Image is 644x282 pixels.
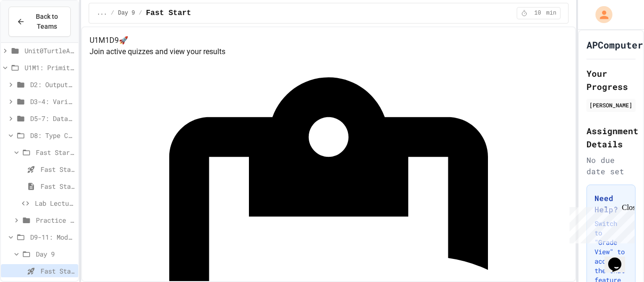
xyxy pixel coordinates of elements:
[31,12,63,32] span: Back to Teams
[4,4,65,60] div: Chat with us now!Close
[36,215,74,225] span: Practice (Homework, if needed)
[41,181,74,191] span: Fast Start pt.2
[25,63,74,73] span: U1M1: Primitives, Variables, Basic I/O
[589,101,633,109] div: [PERSON_NAME]
[604,244,635,273] iframe: chat widget
[118,9,135,17] span: Day 9
[35,198,74,208] span: Lab Lecture
[594,193,627,215] h3: Need Help?
[30,232,74,242] span: D9-11: Module Wrap Up
[546,9,557,17] span: min
[586,124,636,151] h2: Assignment Details
[90,46,568,57] p: Join active quizzes and view your results
[586,67,636,93] h2: Your Progress
[36,147,74,157] span: Fast Start (5 mins)
[41,266,74,276] span: Fast Start
[30,113,74,123] span: D5-7: Data Types and Number Calculations
[30,80,74,89] span: D2: Output and Compiling Code
[97,9,107,17] span: ...
[146,8,191,19] span: Fast Start
[30,97,74,106] span: D3-4: Variables and Input
[41,164,74,174] span: Fast Start pt.1
[139,9,142,17] span: /
[586,4,615,25] div: My Account
[566,203,635,243] iframe: chat widget
[25,46,74,56] span: Unit0TurtleAvatar
[8,7,71,37] button: Back to Teams
[90,35,568,46] h4: U1M1D9 🚀
[36,249,74,259] span: Day 9
[586,154,636,177] div: No due date set
[30,130,74,140] span: D8: Type Casting
[530,9,545,17] span: 10
[111,9,114,17] span: /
